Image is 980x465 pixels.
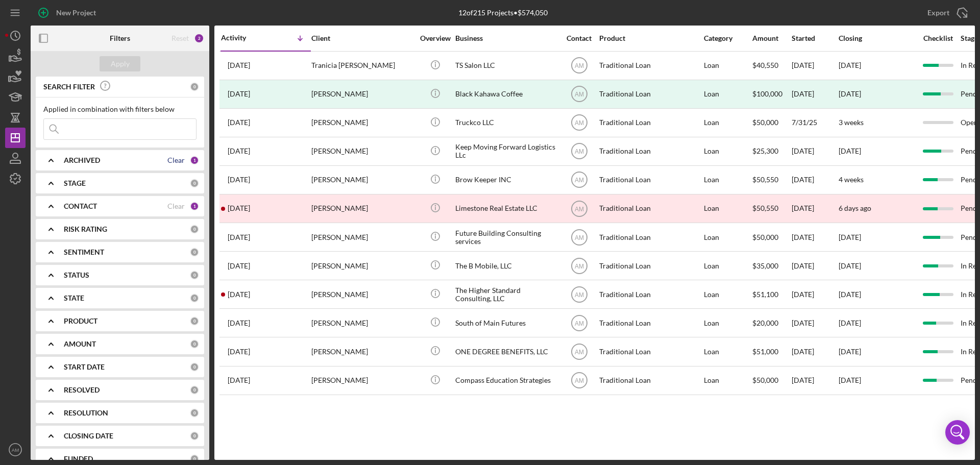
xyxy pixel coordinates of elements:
div: Traditional Loan [599,281,701,308]
div: Future Building Consulting services [455,224,557,251]
text: AM [575,205,584,212]
div: Traditional Loan [599,138,701,165]
time: 2025-08-13 13:37 [228,61,250,69]
div: [PERSON_NAME] [311,81,413,108]
b: ARCHIVED [64,156,100,164]
div: Product [599,34,701,42]
b: AMOUNT [64,340,96,348]
div: Loan [704,224,751,251]
time: 2025-07-18 13:20 [228,233,250,241]
b: STAGE [64,179,86,187]
time: 2025-07-18 19:16 [228,204,250,212]
div: Loan [704,281,751,308]
time: [DATE] [839,290,861,299]
div: Compass Education Strategies [455,367,557,394]
b: RESOLVED [64,386,100,394]
time: [DATE] [839,347,861,356]
div: $50,550 [752,195,791,222]
div: [DATE] [792,166,838,193]
div: [PERSON_NAME] [311,367,413,394]
div: Traditional Loan [599,224,701,251]
div: $51,100 [752,281,791,308]
div: Loan [704,252,751,279]
div: [DATE] [839,90,861,98]
div: Limestone Real Estate LLC [455,195,557,222]
div: 0 [190,362,199,372]
time: 2025-07-31 15:49 [228,118,250,127]
div: [PERSON_NAME] [311,281,413,308]
div: Checklist [916,34,960,42]
div: [PERSON_NAME] [311,252,413,279]
div: 1 [190,202,199,211]
text: AM [575,148,584,155]
text: AM [575,177,584,184]
div: [PERSON_NAME] [311,195,413,222]
text: AM [575,234,584,241]
div: [DATE] [792,195,838,222]
b: SENTIMENT [64,248,104,256]
time: [DATE] [839,376,861,384]
div: $51,000 [752,338,791,365]
div: Apply [111,56,130,71]
div: Reset [171,34,189,42]
div: [PERSON_NAME] [311,338,413,365]
div: [PERSON_NAME] [311,309,413,336]
div: [DATE] [792,81,838,108]
div: Started [792,34,838,42]
div: 0 [190,293,199,303]
div: Business [455,34,557,42]
div: Export [927,3,949,23]
div: The B Mobile, LLC [455,252,557,279]
div: 0 [190,271,199,280]
div: Traditional Loan [599,195,701,222]
div: $100,000 [752,81,791,108]
div: Traditional Loan [599,338,701,365]
time: 4 weeks [839,175,864,184]
div: Loan [704,195,751,222]
div: [DATE] [792,367,838,394]
div: 0 [190,431,199,440]
div: [PERSON_NAME] [311,224,413,251]
div: 0 [190,385,199,395]
div: 1 [190,156,199,165]
div: Traditional Loan [599,252,701,279]
div: $35,000 [752,252,791,279]
div: Tranicia [PERSON_NAME] [311,52,413,79]
text: AM [575,91,584,98]
div: Traditional Loan [599,81,701,108]
div: 0 [190,408,199,418]
time: [DATE] [839,319,861,327]
div: Truckco LLC [455,109,557,136]
div: [DATE] [792,338,838,365]
div: Loan [704,81,751,108]
b: CLOSING DATE [64,432,113,440]
div: Traditional Loan [599,109,701,136]
time: 2025-03-06 18:47 [228,376,250,384]
div: 2 [194,33,204,43]
text: AM [575,291,584,298]
div: 0 [190,454,199,463]
div: Client [311,34,413,42]
div: Brow Keeper INC [455,166,557,193]
div: Loan [704,338,751,365]
button: AM [5,439,26,460]
time: 2025-06-04 09:48 [228,319,250,327]
div: Loan [704,52,751,79]
div: Category [704,34,751,42]
div: New Project [56,3,96,23]
b: FUNDED [64,455,93,463]
div: Clear [167,202,185,210]
div: Applied in combination with filters below [43,105,197,113]
b: CONTACT [64,202,97,210]
div: 0 [190,316,199,326]
button: New Project [31,3,106,23]
time: 2025-07-22 20:28 [228,176,250,184]
div: Traditional Loan [599,52,701,79]
time: 2025-05-21 00:45 [228,348,250,356]
text: AM [575,119,584,127]
text: AM [575,262,584,270]
time: 2025-07-30 20:41 [228,147,250,155]
div: $40,550 [752,52,791,79]
div: Loan [704,166,751,193]
div: 12 of 215 Projects • $574,050 [458,9,548,17]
